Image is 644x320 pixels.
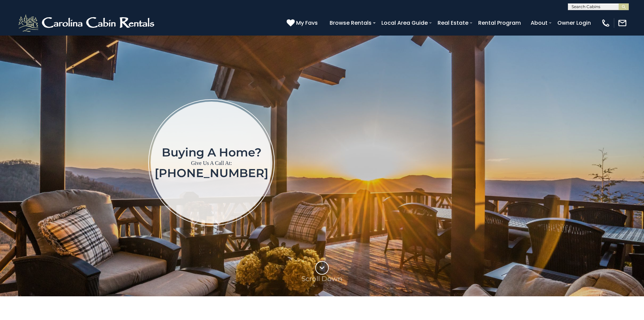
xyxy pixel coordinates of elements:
[378,17,431,29] a: Local Area Guide
[601,18,610,28] img: phone-regular-white.png
[475,17,524,29] a: Rental Program
[155,158,268,168] p: Give Us A Call At:
[287,19,319,27] a: My Favs
[434,17,472,29] a: Real Estate
[296,19,318,27] span: My Favs
[302,275,342,283] p: Scroll Down
[17,13,157,33] img: White-1-2.png
[618,18,627,28] img: mail-regular-white.png
[527,17,551,29] a: About
[155,166,268,180] a: [PHONE_NUMBER]
[384,71,605,254] iframe: New Contact Form
[326,17,375,29] a: Browse Rentals
[155,146,268,158] h1: Buying a home?
[554,17,594,29] a: Owner Login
